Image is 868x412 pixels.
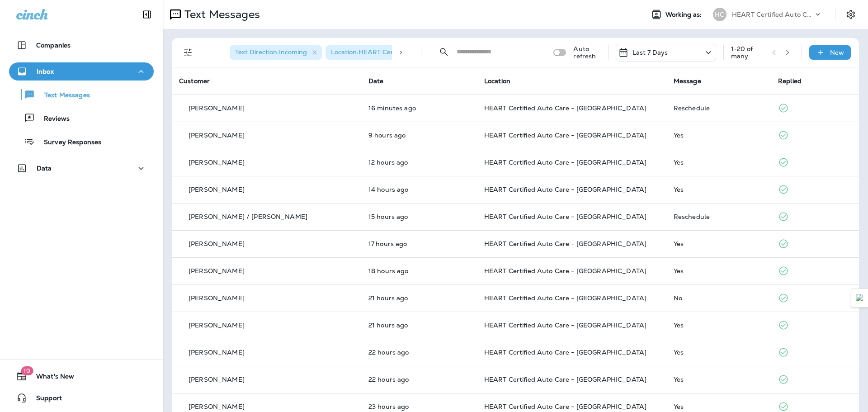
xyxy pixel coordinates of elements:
[674,213,764,220] div: Reschedule
[856,294,864,302] img: Detect Auto
[484,131,646,139] span: HEART Certified Auto Care - [GEOGRAPHIC_DATA]
[674,186,764,193] div: Yes
[674,240,764,247] div: Yes
[9,389,154,407] button: Support
[674,104,764,112] div: Reschedule
[484,403,646,411] span: HEART Certified Auto Care - [GEOGRAPHIC_DATA]
[368,376,470,383] p: Aug 17, 2025 09:49 AM
[36,42,71,49] p: Companies
[368,104,470,112] p: Aug 18, 2025 08:15 AM
[674,349,764,356] div: Yes
[368,403,470,410] p: Aug 17, 2025 09:31 AM
[189,213,307,220] p: [PERSON_NAME] / [PERSON_NAME]
[9,62,154,81] button: Inbox
[368,132,470,139] p: Aug 17, 2025 11:26 PM
[368,186,470,193] p: Aug 17, 2025 06:20 PM
[368,267,470,275] p: Aug 17, 2025 01:44 PM
[189,104,245,112] p: [PERSON_NAME]
[484,240,646,248] span: HEART Certified Auto Care - [GEOGRAPHIC_DATA]
[435,43,453,61] button: Collapse Search
[573,45,600,60] p: Auto refresh
[674,403,764,410] div: Yes
[830,49,844,56] p: New
[368,213,470,220] p: Aug 17, 2025 05:19 PM
[368,349,470,356] p: Aug 17, 2025 10:20 AM
[179,77,210,85] span: Customer
[189,294,245,302] p: [PERSON_NAME]
[778,77,802,85] span: Replied
[484,267,646,275] span: HEART Certified Auto Care - [GEOGRAPHIC_DATA]
[368,322,470,329] p: Aug 17, 2025 10:36 AM
[37,165,52,172] p: Data
[189,240,245,247] p: [PERSON_NAME]
[181,8,260,21] p: Text Messages
[484,185,646,194] span: HEART Certified Auto Care - [GEOGRAPHIC_DATA]
[189,349,245,356] p: [PERSON_NAME]
[9,109,154,128] button: Reviews
[484,321,646,329] span: HEART Certified Auto Care - [GEOGRAPHIC_DATA]
[368,294,470,302] p: Aug 17, 2025 11:25 AM
[674,77,701,85] span: Message
[484,158,646,166] span: HEART Certified Auto Care - [GEOGRAPHIC_DATA]
[189,322,245,329] p: [PERSON_NAME]
[331,48,519,56] span: Location : HEART Certified Auto Care - [GEOGRAPHIC_DATA]
[484,294,646,302] span: HEART Certified Auto Care - [GEOGRAPHIC_DATA]
[189,403,245,410] p: [PERSON_NAME]
[37,68,54,75] p: Inbox
[674,294,764,302] div: No
[484,104,646,112] span: HEART Certified Auto Care - [GEOGRAPHIC_DATA]
[189,267,245,275] p: [PERSON_NAME]
[134,5,160,24] button: Collapse Sidebar
[368,159,470,166] p: Aug 17, 2025 08:03 PM
[484,375,646,384] span: HEART Certified Auto Care - [GEOGRAPHIC_DATA]
[632,49,668,56] p: Last 7 Days
[27,373,74,384] span: What's New
[27,394,62,405] span: Support
[674,322,764,329] div: Yes
[732,11,813,18] p: HEART Certified Auto Care
[9,132,154,151] button: Survey Responses
[674,376,764,383] div: Yes
[713,8,726,21] div: HC
[35,115,70,123] p: Reviews
[665,11,704,19] span: Working as:
[9,36,154,54] button: Companies
[235,48,307,56] span: Text Direction : Incoming
[368,240,470,247] p: Aug 17, 2025 03:09 PM
[189,186,245,193] p: [PERSON_NAME]
[21,366,33,375] span: 19
[189,159,245,166] p: [PERSON_NAME]
[484,213,646,221] span: HEART Certified Auto Care - [GEOGRAPHIC_DATA]
[189,132,245,139] p: [PERSON_NAME]
[368,77,384,85] span: Date
[484,77,510,85] span: Location
[843,6,859,23] button: Settings
[674,159,764,166] div: Yes
[9,159,154,177] button: Data
[731,45,765,60] div: 1 - 20 of many
[9,85,154,104] button: Text Messages
[674,132,764,139] div: Yes
[35,138,101,147] p: Survey Responses
[35,91,90,100] p: Text Messages
[189,376,245,383] p: [PERSON_NAME]
[484,348,646,356] span: HEART Certified Auto Care - [GEOGRAPHIC_DATA]
[9,367,154,385] button: 19What's New
[325,45,488,60] div: Location:HEART Certified Auto Care - [GEOGRAPHIC_DATA]
[674,267,764,275] div: Yes
[230,45,322,60] div: Text Direction:Incoming
[179,43,197,62] button: Filters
